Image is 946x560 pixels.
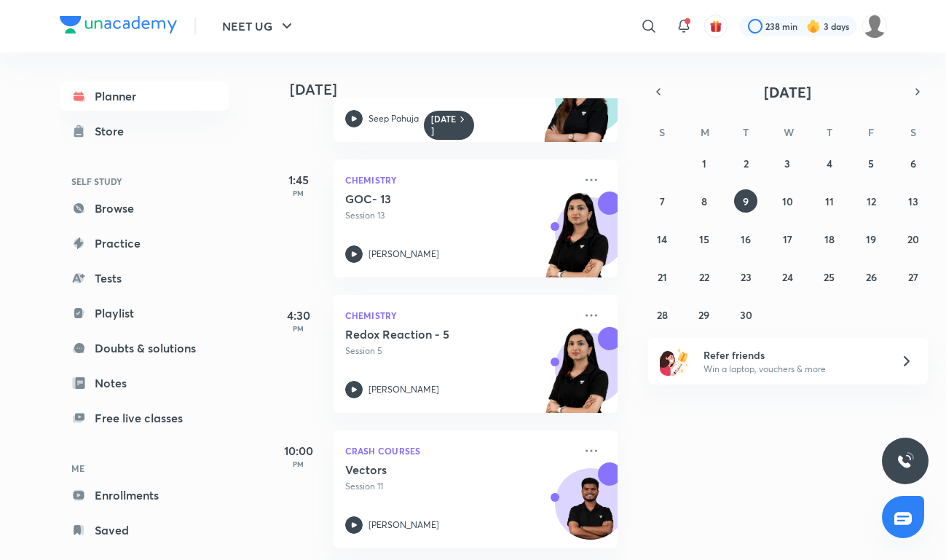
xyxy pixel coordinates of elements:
p: Win a laptop, vouchers & more [703,363,883,376]
abbr: September 12, 2025 [867,194,876,208]
p: Session 11 [345,480,574,493]
p: PM [269,460,328,468]
h6: [DATE] [431,114,457,137]
img: Company Logo [60,16,177,33]
button: September 2, 2025 [734,151,757,175]
h6: ME [60,456,229,481]
button: September 12, 2025 [859,189,883,213]
abbr: September 17, 2025 [783,232,792,246]
img: streak [806,19,821,33]
button: September 16, 2025 [734,227,757,251]
img: unacademy [537,56,618,157]
abbr: September 4, 2025 [827,157,832,170]
p: Session 13 [345,209,574,222]
p: Chemistry [345,171,574,189]
button: September 15, 2025 [693,227,716,251]
button: September 4, 2025 [818,151,841,175]
a: Company Logo [60,16,177,37]
button: September 29, 2025 [693,303,716,326]
abbr: Wednesday [784,125,794,139]
a: Playlist [60,299,229,328]
h4: [DATE] [290,81,632,98]
abbr: September 21, 2025 [658,270,667,284]
abbr: Sunday [659,125,665,139]
a: Free live classes [60,403,229,433]
a: Notes [60,368,229,398]
abbr: September 27, 2025 [908,270,918,284]
abbr: Tuesday [743,125,749,139]
a: Planner [60,82,229,111]
button: September 11, 2025 [818,189,841,213]
h5: Vectors [345,462,527,477]
button: September 21, 2025 [650,265,674,288]
abbr: September 1, 2025 [702,157,706,170]
p: Seep Pahuja [368,112,419,125]
a: Saved [60,516,229,545]
h5: GOC- 13 [345,192,527,206]
button: September 14, 2025 [650,227,674,251]
p: [PERSON_NAME] [368,383,439,396]
abbr: September 28, 2025 [657,308,668,322]
abbr: September 11, 2025 [825,194,834,208]
abbr: September 9, 2025 [743,194,749,208]
abbr: Thursday [827,125,832,139]
h5: Redox Reaction - 5 [345,327,527,342]
img: avatar [709,20,722,33]
button: September 7, 2025 [650,189,674,213]
p: Crash Courses [345,442,574,460]
button: September 25, 2025 [818,265,841,288]
button: [DATE] [669,82,907,102]
a: Doubts & solutions [60,334,229,363]
abbr: September 30, 2025 [740,308,752,322]
abbr: September 14, 2025 [657,232,667,246]
abbr: September 25, 2025 [824,270,835,284]
abbr: September 18, 2025 [824,232,835,246]
a: Practice [60,229,229,258]
abbr: September 6, 2025 [910,157,916,170]
button: September 6, 2025 [902,151,925,175]
a: Enrollments [60,481,229,510]
abbr: September 29, 2025 [698,308,709,322]
h5: 10:00 [269,442,328,460]
img: referral [660,347,689,376]
button: NEET UG [213,12,304,41]
button: September 3, 2025 [776,151,799,175]
button: September 28, 2025 [650,303,674,326]
button: September 18, 2025 [818,227,841,251]
h5: 4:30 [269,307,328,324]
abbr: September 8, 2025 [701,194,707,208]
img: Avatar [556,476,626,546]
abbr: September 24, 2025 [782,270,793,284]
abbr: Friday [868,125,874,139]
button: avatar [704,15,728,38]
button: September 27, 2025 [902,265,925,288]
button: September 23, 2025 [734,265,757,288]
abbr: September 16, 2025 [741,232,751,246]
abbr: September 13, 2025 [908,194,918,208]
button: September 13, 2025 [902,189,925,213]
button: September 24, 2025 [776,265,799,288]
p: PM [269,324,328,333]
button: September 22, 2025 [693,265,716,288]
button: September 1, 2025 [693,151,716,175]
a: Browse [60,194,229,223]
p: [PERSON_NAME] [368,518,439,532]
abbr: September 7, 2025 [660,194,665,208]
img: unacademy [537,327,618,427]
button: September 8, 2025 [693,189,716,213]
p: Session 5 [345,344,574,358]
button: September 9, 2025 [734,189,757,213]
span: [DATE] [764,82,811,102]
abbr: September 5, 2025 [868,157,874,170]
div: Store [95,122,133,140]
button: September 20, 2025 [902,227,925,251]
h6: SELF STUDY [60,169,229,194]
button: September 17, 2025 [776,227,799,251]
button: September 30, 2025 [734,303,757,326]
abbr: September 23, 2025 [741,270,752,284]
a: Store [60,117,229,146]
button: September 5, 2025 [859,151,883,175]
img: ttu [896,452,914,470]
img: unacademy [537,192,618,292]
abbr: September 22, 2025 [699,270,709,284]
